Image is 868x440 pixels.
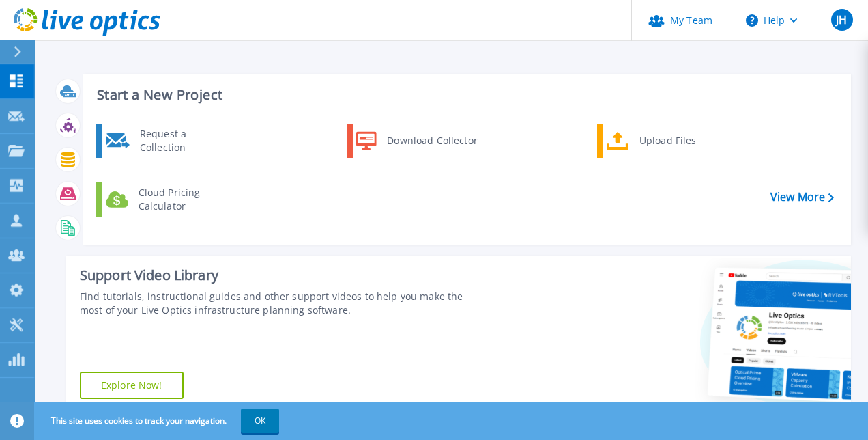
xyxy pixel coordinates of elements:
[133,127,233,154] div: Request a Collection
[96,124,236,158] a: Request a Collection
[80,290,488,317] div: Find tutorials, instructional guides and other support videos to help you make the most of your L...
[80,266,488,284] div: Support Video Library
[38,409,279,433] span: This site uses cookies to track your navigation.
[241,409,279,433] button: OK
[633,127,734,154] div: Upload Files
[96,182,236,217] a: Cloud Pricing Calculator
[597,124,737,158] a: Upload Files
[836,14,847,25] span: JH
[770,191,834,204] a: View More
[132,186,233,213] div: Cloud Pricing Calculator
[80,372,184,399] a: Explore Now!
[347,124,487,158] a: Download Collector
[97,87,833,102] h3: Start a New Project
[380,127,483,154] div: Download Collector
